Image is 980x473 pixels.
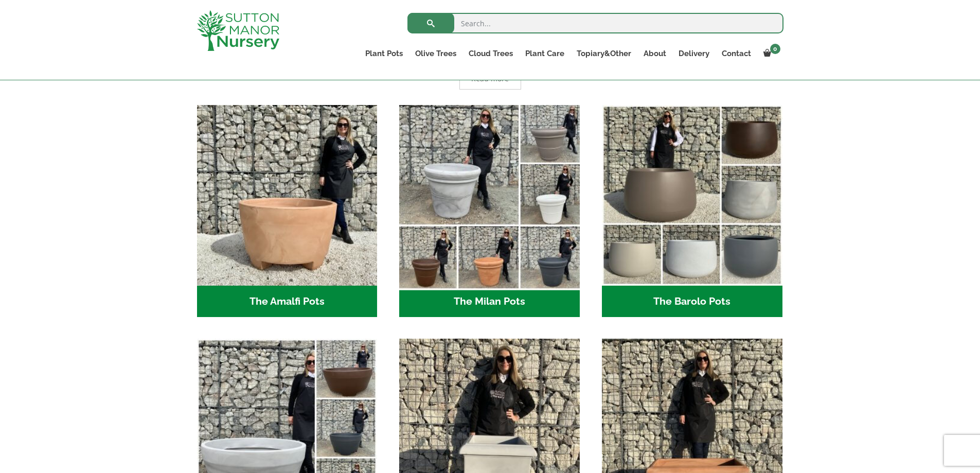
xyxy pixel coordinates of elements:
a: Contact [716,46,757,61]
span: 0 [770,44,780,54]
a: Topiary&Other [571,46,637,61]
a: Plant Pots [359,46,409,61]
a: Plant Care [519,46,571,61]
a: Cloud Trees [462,46,519,61]
input: Search... [407,13,783,33]
a: 0 [757,46,783,61]
a: Olive Trees [409,46,462,61]
a: About [637,46,672,61]
a: Visit product category The Barolo Pots [602,105,782,317]
a: Delivery [672,46,716,61]
img: The Milan Pots [395,100,584,290]
h2: The Amalfi Pots [197,286,378,318]
span: Read more [471,75,509,82]
img: logo [197,10,279,51]
h2: The Barolo Pots [602,286,782,318]
a: Visit product category The Amalfi Pots [197,105,378,317]
a: Visit product category The Milan Pots [399,105,580,317]
img: The Amalfi Pots [197,105,378,286]
h2: The Milan Pots [399,286,580,318]
img: The Barolo Pots [602,105,782,286]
